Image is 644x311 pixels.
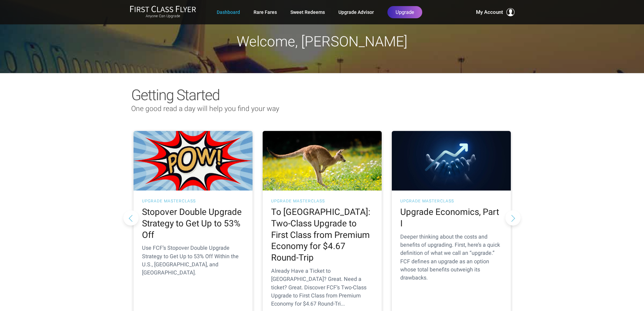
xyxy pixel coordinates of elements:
[338,6,374,18] a: Upgrade Advisor
[476,8,515,16] button: My Account
[290,6,325,18] a: Sweet Redeems
[130,14,196,19] small: Anyone Can Upgrade
[217,6,240,18] a: Dashboard
[505,210,521,225] button: Next slide
[130,5,196,19] a: First Class FlyerAnyone Can Upgrade
[142,206,244,241] h2: Stopover Double Upgrade Strategy to Get Up to 53% Off
[142,199,244,203] h3: UPGRADE MASTERCLASS
[271,199,373,203] h3: UPGRADE MASTERCLASS
[271,267,373,308] p: Already Have a Ticket to [GEOGRAPHIC_DATA]? Great. Need a ticket? Great. Discover FCF’s Two-Class...
[254,6,277,18] a: Rare Fares
[123,210,139,225] button: Previous slide
[237,33,407,50] span: Welcome, [PERSON_NAME]
[131,105,279,113] span: One good read a day will help you find your way
[400,206,502,229] h2: Upgrade Economics, Part I
[271,206,373,264] h2: To [GEOGRAPHIC_DATA]: Two-Class Upgrade to First Class from Premium Economy for $4.67 Round-Trip
[400,199,502,203] h3: UPGRADE MASTERCLASS
[130,5,196,13] img: First Class Flyer
[131,86,219,104] span: Getting Started
[142,244,244,277] p: Use FCF’s Stopover Double Upgrade Strategy to Get Up to 53% Off Within the U.S., [GEOGRAPHIC_DATA...
[387,6,422,18] a: Upgrade
[400,233,502,282] p: Deeper thinking about the costs and benefits of upgrading. First, here’s a quick definition of wh...
[476,8,503,16] span: My Account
